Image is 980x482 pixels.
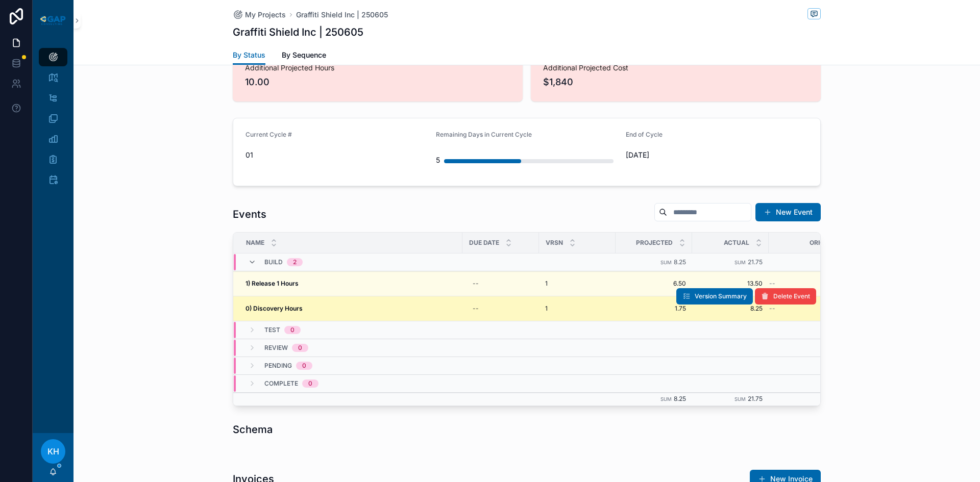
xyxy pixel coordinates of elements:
span: 10.00 [245,75,510,89]
span: 8.25 [674,258,686,266]
h1: Events [233,207,266,221]
span: Test [264,326,280,334]
button: Version Summary [676,288,753,305]
div: 2 [293,258,297,266]
small: Sum [734,260,746,265]
span: 8.25 [674,395,686,402]
span: Actual [724,239,749,247]
span: Due Date [469,239,499,247]
span: 1 [545,280,548,288]
span: $1,840 [543,75,808,89]
a: 0) Discovery Hours [246,305,456,313]
a: 6.50 [622,280,686,288]
a: 1 [545,305,609,313]
a: 1) Release 1 Hours [246,280,456,288]
span: Projected [636,239,673,247]
strong: 0) Discovery Hours [246,305,303,312]
span: 01 [246,150,428,160]
span: Complete [264,379,298,388]
a: By Sequence [282,46,326,66]
span: 1 [545,305,548,313]
a: -- [769,305,846,313]
img: App logo [39,14,67,27]
span: Delete Event [773,292,810,300]
span: Build [264,258,283,266]
span: By Sequence [282,50,326,60]
span: By Status [233,50,265,60]
span: My Projects [245,10,286,20]
div: 5 [436,150,440,170]
span: End of Cycle [626,131,663,138]
div: 0 [308,379,312,388]
div: -- [473,305,479,313]
h1: Graffiti Shield Inc | 250605 [233,25,363,39]
a: 1 [545,280,609,288]
div: scrollable content [33,41,73,202]
span: Pending [264,362,292,370]
div: -- [473,280,479,288]
span: [DATE] [626,150,808,160]
a: -- [469,300,533,317]
span: -- [769,280,775,288]
div: 0 [302,362,306,370]
a: 1.75 [622,305,686,313]
span: 21.75 [748,395,763,402]
span: 21.75 [748,258,763,266]
span: Name [246,239,264,247]
span: Remaining Days in Current Cycle [436,131,532,138]
small: Sum [734,396,746,402]
span: Additional Projected Cost [543,63,808,73]
span: Current Cycle # [246,131,292,138]
a: By Status [233,46,265,65]
button: New Event [755,203,821,221]
div: 0 [298,344,302,352]
a: My Projects [233,10,286,20]
a: -- [769,280,846,288]
div: 0 [290,326,295,334]
a: -- [469,275,533,292]
a: 8.25 [698,305,763,313]
a: Graffiti Shield Inc | 250605 [296,10,388,20]
span: KH [47,445,59,458]
small: Sum [660,396,672,402]
strong: 1) Release 1 Hours [246,280,299,287]
span: -- [769,305,775,313]
a: 13.50 [698,280,763,288]
span: Original [810,239,839,247]
span: Review [264,344,288,352]
h1: Schema [233,422,273,437]
span: Additional Projected Hours [245,63,510,73]
span: Version Summary [695,292,747,300]
span: VRSN [546,239,563,247]
button: Delete Event [755,288,816,305]
small: Sum [660,260,672,265]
